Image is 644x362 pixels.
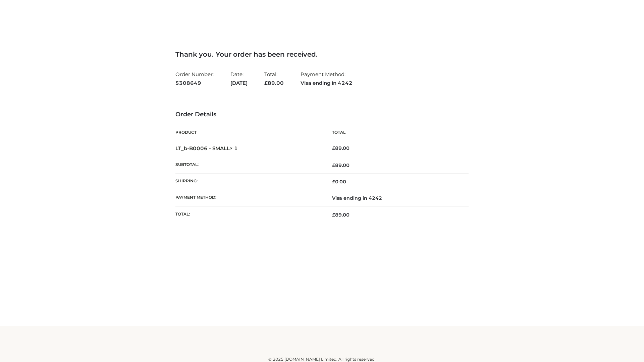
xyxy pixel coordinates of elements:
span: 89.00 [332,162,350,168]
strong: [DATE] [230,79,248,87]
span: £ [332,212,335,218]
th: Subtotal: [175,157,322,173]
th: Payment method: [175,190,322,206]
span: £ [332,145,335,151]
span: £ [332,162,335,168]
span: £ [264,80,268,86]
li: Order Number: [175,68,214,89]
li: Date: [230,68,248,89]
span: 89.00 [264,80,284,86]
span: 89.00 [332,212,350,218]
li: Payment Method: [301,68,353,89]
li: Total: [264,68,284,89]
th: Shipping: [175,174,322,190]
h3: Thank you. Your order has been received. [175,50,469,58]
strong: LT_b-B0006 - SMALL [175,145,238,152]
td: Visa ending in 4242 [322,190,469,206]
span: £ [332,179,335,185]
bdi: 89.00 [332,145,350,151]
strong: Visa ending in 4242 [301,79,353,87]
strong: 5308649 [175,79,214,87]
th: Total [322,125,469,140]
bdi: 0.00 [332,179,346,185]
strong: × 1 [230,145,238,152]
h3: Order Details [175,111,469,118]
th: Total: [175,206,322,223]
th: Product [175,125,322,140]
